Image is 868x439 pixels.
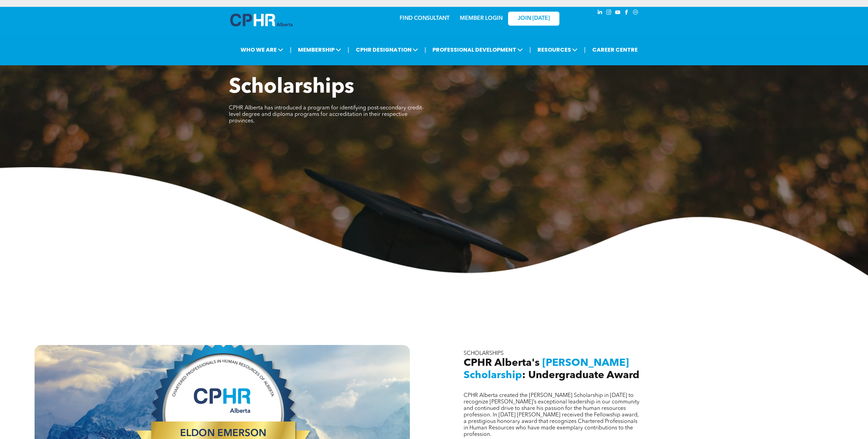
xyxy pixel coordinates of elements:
[290,43,292,57] li: |
[508,12,559,26] a: JOIN [DATE]
[464,358,540,368] span: CPHR Alberta's
[238,43,285,56] span: WHO WE ARE
[460,16,503,21] a: MEMBER LOGIN
[596,9,604,18] a: linkedin
[584,43,586,57] li: |
[605,9,613,18] a: instagram
[529,43,531,57] li: |
[518,15,550,22] span: JOIN [DATE]
[623,9,631,18] a: facebook
[590,43,640,56] a: CAREER CENTRE
[229,105,424,124] span: CPHR Alberta has introduced a program for identifying post-secondary credit-level degree and dipl...
[464,393,639,437] span: CPHR Alberta created the [PERSON_NAME] Scholarship in [DATE] to recognize [PERSON_NAME]’s excepti...
[400,16,450,21] a: FIND CONSULTANT
[354,43,420,56] span: CPHR DESIGNATION
[464,351,504,356] span: SCHOLARSHIPS
[296,43,343,56] span: MEMBERSHIP
[229,77,354,98] span: Scholarships
[632,9,639,18] a: Social network
[535,43,580,56] span: RESOURCES
[230,14,293,26] img: A blue and white logo for cp alberta
[430,43,525,56] span: PROFESSIONAL DEVELOPMENT
[522,370,639,381] span: : Undergraduate Award
[425,43,426,57] li: |
[614,9,622,18] a: youtube
[348,43,349,57] li: |
[464,358,629,381] span: [PERSON_NAME] Scholarship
